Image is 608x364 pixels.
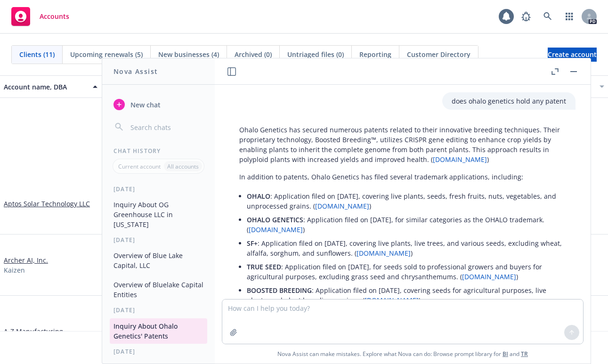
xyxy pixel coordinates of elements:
[560,7,579,26] a: Switch app
[70,49,143,59] span: Upcoming renewals (5)
[102,236,215,244] div: [DATE]
[247,191,566,211] p: : Application filed on [DATE], covering live plants, seeds, fresh fruits, nuts, vegetables, and u...
[4,82,87,92] div: Account name, DBA
[4,199,90,209] a: Aptos Solar Technology LLC
[521,350,528,358] a: TR
[110,96,207,113] button: New chat
[249,225,303,234] a: [DOMAIN_NAME]
[129,100,161,110] span: New chat
[40,13,69,20] span: Accounts
[247,215,303,224] span: OHALO GENETICS
[102,306,215,314] div: [DATE]
[118,162,161,170] p: Current account
[517,7,535,26] a: Report a Bug
[247,239,258,248] span: SF+
[503,350,508,358] a: BI
[235,49,272,59] span: Archived (0)
[102,147,215,155] div: Chat History
[239,125,566,164] p: Ohalo Genetics has secured numerous patents related to their innovative breeding techniques. Thei...
[113,66,158,76] h1: Nova Assist
[110,197,207,232] button: Inquiry About OG Greenhouse LLC in [US_STATE]
[548,48,597,62] a: Create account
[462,272,516,281] a: [DOMAIN_NAME]
[247,238,566,258] p: : Application filed on [DATE], covering live plants, live trees, and various seeds, excluding whe...
[102,185,215,193] div: [DATE]
[357,249,411,258] a: [DOMAIN_NAME]
[452,96,566,106] p: does ohalo genetics hold any patent
[247,262,566,282] p: : Application filed on [DATE], for seeds sold to professional growers and buyers for agricultural...
[4,265,25,275] span: Kaizen
[247,285,566,305] p: : Application filed on [DATE], covering seeds for agricultural purposes, live plants, and plant b...
[315,202,369,210] a: [DOMAIN_NAME]
[538,7,557,26] a: Search
[219,344,587,364] span: Nova Assist can make mistakes. Explore what Nova can do: Browse prompt library for and
[167,162,199,170] p: All accounts
[247,262,281,271] span: TRUE SEED
[247,286,312,295] span: BOOSTED BREEDING
[110,277,207,302] button: Overview of Bluelake Capital Entities
[102,348,215,356] div: [DATE]
[239,172,566,182] p: In addition to patents, Ohalo Genetics has filed several trademark applications, including:
[158,49,219,59] span: New businesses (4)
[129,121,203,134] input: Search chats
[110,248,207,273] button: Overview of Blue Lake Capital, LLC
[433,155,487,164] a: [DOMAIN_NAME]
[8,3,73,30] a: Accounts
[4,255,48,265] a: Archer AI, Inc.
[365,296,419,305] a: [DOMAIN_NAME]
[247,215,566,235] p: : Application filed on [DATE], for similar categories as the OHALO trademark. ( )
[19,49,55,59] span: Clients (11)
[359,49,391,59] span: Reporting
[548,46,597,64] span: Create account
[110,318,207,344] button: Inquiry About Ohalo Genetics' Patents
[287,49,344,59] span: Untriaged files (0)
[4,326,63,336] a: A-Z Manufacturing
[407,49,470,59] span: Customer Directory
[247,192,270,201] span: OHALO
